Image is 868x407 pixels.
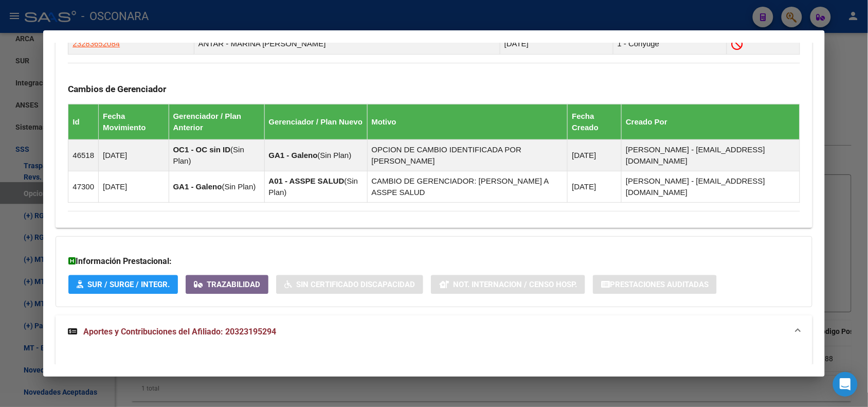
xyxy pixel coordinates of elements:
[169,171,264,202] td: ( )
[269,151,318,160] strong: GA1 - Galeno
[431,275,585,294] button: Not. Internacion / Censo Hosp.
[68,275,178,294] button: SUR / SURGE / INTEGR.
[320,151,349,160] span: Sin Plan
[269,176,345,185] strong: A01 - ASSPE SALUD
[276,275,423,294] button: Sin Certificado Discapacidad
[68,171,99,202] td: 47300
[367,171,568,202] td: CAMBIO DE GERENCIADOR: [PERSON_NAME] A ASSPE SALUD
[225,182,254,191] span: Sin Plan
[296,280,415,290] span: Sin Certificado Discapacidad
[186,275,268,294] button: Trazabilidad
[453,280,577,290] span: Not. Internacion / Censo Hosp.
[613,33,727,54] td: 1 - Cónyuge
[367,104,568,139] th: Motivo
[264,139,367,171] td: ( )
[173,182,222,191] strong: GA1 - Galeno
[173,145,231,154] strong: OC1 - OC sin ID
[194,33,500,54] td: ANTAR - MARINA [PERSON_NAME]
[68,83,800,95] h3: Cambios de Gerenciador
[169,139,264,171] td: ( )
[568,139,622,171] td: [DATE]
[264,171,367,202] td: ( )
[169,104,264,139] th: Gerenciador / Plan Anterior
[264,104,367,139] th: Gerenciador / Plan Nuevo
[622,171,800,202] td: [PERSON_NAME] - [EMAIL_ADDRESS][DOMAIN_NAME]
[68,139,99,171] td: 46518
[622,104,800,139] th: Creado Por
[99,171,169,202] td: [DATE]
[833,372,858,397] div: Open Intercom Messenger
[73,39,120,48] span: 23283652084
[99,139,169,171] td: [DATE]
[593,275,717,294] button: Prestaciones Auditadas
[68,104,99,139] th: Id
[207,280,260,290] span: Trazabilidad
[500,33,613,54] td: [DATE]
[87,280,170,290] span: SUR / SURGE / INTEGR.
[367,139,568,171] td: OPCION DE CAMBIO IDENTIFICADA POR [PERSON_NAME]
[68,255,799,268] h3: Información Prestacional:
[610,280,709,290] span: Prestaciones Auditadas
[622,139,800,171] td: [PERSON_NAME] - [EMAIL_ADDRESS][DOMAIN_NAME]
[173,145,244,165] span: Sin Plan
[269,176,358,197] span: Sin Plan
[568,171,622,202] td: [DATE]
[56,315,812,348] mat-expansion-panel-header: Aportes y Contribuciones del Afiliado: 20323195294
[568,104,622,139] th: Fecha Creado
[83,327,276,337] span: Aportes y Contribuciones del Afiliado: 20323195294
[99,104,169,139] th: Fecha Movimiento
